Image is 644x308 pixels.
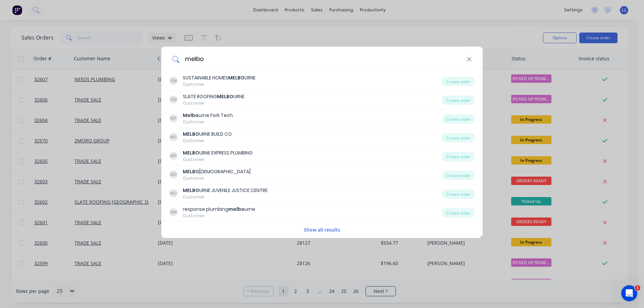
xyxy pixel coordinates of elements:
div: MC [169,133,177,141]
input: Enter a customer name to create a new order... [179,47,467,72]
div: Customer [183,100,245,106]
b: melbo [228,206,245,212]
div: SM [169,96,177,104]
div: SM [169,77,177,85]
div: Customer [183,119,233,125]
div: MC [169,189,177,197]
div: Customer [183,194,268,200]
div: MP [169,152,177,160]
iframe: Intercom live chat [621,285,637,301]
div: urne Fork Tech [183,112,233,119]
b: MELBO [183,168,199,175]
span: 1 [635,285,640,291]
div: Customer [183,213,255,219]
b: MELBO [183,131,199,137]
div: URNE JUVENILE JUSTICE CENTRE [183,187,268,194]
div: SUSTAINABLE HOMES URNE [183,74,256,81]
div: MT [169,114,177,122]
b: MELBO [228,74,245,81]
div: SLATE ROOFING URNE [183,93,245,100]
b: MELBO [183,187,199,194]
div: Create order [442,208,475,218]
div: Customer [183,157,253,163]
div: Create order [442,114,475,124]
div: [DEMOGRAPHIC_DATA] [183,168,251,175]
div: Create order [442,133,475,142]
b: Melbo [183,112,199,119]
div: MC [169,171,177,179]
div: Create order [442,152,475,161]
div: Create order [442,77,475,86]
div: Customer [183,175,251,181]
div: RM [169,208,177,216]
div: Create order [442,171,475,180]
div: Create order [442,96,475,105]
b: MELBO [217,93,233,100]
div: Create order [442,189,475,199]
div: URNE BUILD CO [183,131,232,138]
button: Show all results [302,226,342,234]
div: Customer [183,81,256,87]
div: URNE EXPRESS PLUMBING [183,149,253,157]
div: response plumbing urne [183,206,255,213]
b: MELBO [183,149,199,156]
div: Customer [183,138,232,144]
